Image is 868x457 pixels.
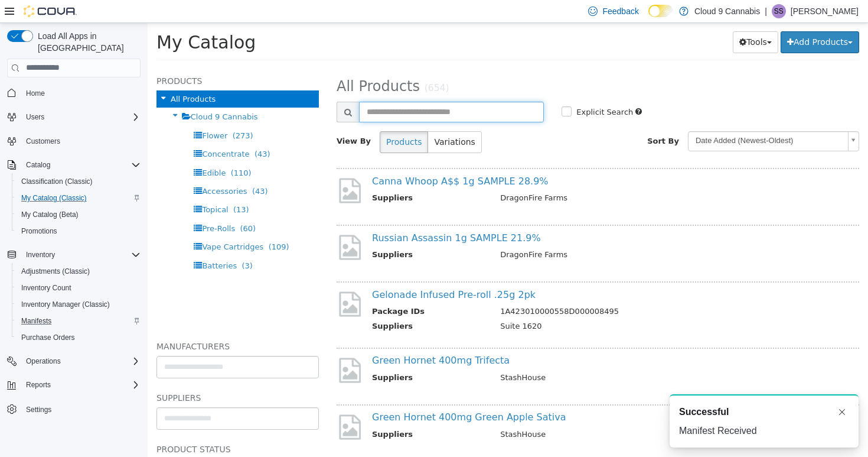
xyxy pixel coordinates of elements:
a: Promotions [17,224,62,238]
span: Inventory Count [17,281,141,295]
a: Green Hornet 400mg Green Apple Sativa [224,388,419,400]
span: Home [21,86,141,101]
span: (60) [92,201,108,210]
span: My Catalog (Beta) [21,210,79,219]
button: Catalog [2,157,145,173]
span: (110) [83,145,104,154]
button: Adjustments (Classic) [12,263,145,280]
a: My Catalog (Classic) [17,191,92,205]
img: missing-image.png [189,153,216,182]
td: DragonFire Farms [344,169,702,184]
span: Settings [21,401,141,416]
span: Reports [21,378,141,392]
span: Accessories [54,164,99,173]
div: Notification [679,405,849,419]
a: Adjustments (Classic) [17,264,94,278]
span: Successful [679,405,729,419]
p: | [765,4,767,18]
button: Manifests [12,313,145,329]
input: Dark Mode [648,5,673,17]
span: Home [26,89,45,98]
span: (43) [105,164,120,173]
button: Variations [280,108,334,130]
span: Reports [26,380,51,390]
button: Reports [2,377,145,393]
td: StashHouse [344,406,702,420]
span: All Products [23,72,68,80]
button: My Catalog (Beta) [12,206,145,223]
button: Home [2,85,145,102]
button: Settings [2,400,145,417]
span: Date Added (Newest-Oldest) [541,109,696,127]
button: Promotions [12,223,145,239]
th: Suppliers [224,169,344,184]
button: Add Products [633,8,712,30]
button: Inventory Manager (Classic) [12,296,145,313]
button: My Catalog (Classic) [12,190,145,206]
button: Operations [2,353,145,370]
p: Cloud 9 Cannabis [694,4,760,18]
button: Purchase Orders [12,329,145,346]
button: Inventory Count [12,280,145,296]
span: Promotions [17,224,141,238]
span: Promotions [21,226,57,236]
span: Catalog [26,160,50,170]
span: (273) [85,108,106,117]
img: missing-image.png [189,333,216,362]
span: Batteries [54,238,89,247]
img: Cova [24,5,77,17]
span: Concentrate [54,127,102,135]
span: Inventory Count [21,283,71,293]
button: Classification (Classic) [12,173,145,190]
th: Suppliers [224,349,344,364]
span: Settings [26,405,51,414]
span: Users [26,112,44,122]
th: Suppliers [224,297,344,312]
span: (109) [121,219,142,228]
span: Inventory Manager (Classic) [17,297,141,312]
button: Catalog [21,158,55,172]
h5: Manufacturers [9,316,171,330]
div: Manifest Received [679,424,849,438]
span: Customers [26,137,60,146]
span: Feedback [602,5,638,17]
label: Explicit Search [426,83,485,95]
span: My Catalog (Beta) [17,208,141,222]
img: missing-image.png [189,390,216,419]
nav: Complex example [7,80,141,449]
button: Inventory [2,247,145,263]
span: Flower [54,108,80,117]
td: StashHouse [344,349,702,364]
span: Dark Mode [648,17,649,18]
span: (13) [86,182,102,191]
a: Green Hornet 400mg Trifecta [224,332,362,343]
button: Reports [21,378,56,392]
span: All Products [189,55,272,72]
a: Purchase Orders [17,330,80,345]
span: View By [189,114,223,122]
span: Edible [54,145,78,154]
a: Classification (Classic) [17,174,97,189]
span: (43) [107,127,123,135]
a: Date Added (Newest-Oldest) [540,108,712,128]
a: Russian Assassin 1g SAMPLE 21.9% [224,209,393,221]
th: Package IDs [224,283,344,297]
button: Tools [585,8,631,30]
span: Cloud 9 Cannabis [43,89,110,98]
span: Inventory [21,248,141,262]
td: Suite 1620 [344,297,702,312]
span: Classification (Classic) [21,177,93,186]
th: Suppliers [224,406,344,420]
span: Inventory Manager (Classic) [21,300,110,309]
a: Canna Whoop A$$ 1g SAMPLE 28.9% [224,153,401,164]
h5: Products [9,51,171,65]
span: Users [21,110,141,124]
span: Pre-Rolls [54,201,87,210]
span: Purchase Orders [21,333,75,342]
button: Operations [21,354,66,368]
small: (654) [277,60,302,70]
span: Vape Cartridges [54,219,116,228]
button: Products [232,108,280,130]
span: Adjustments (Classic) [21,267,90,276]
p: [PERSON_NAME] [791,4,859,18]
